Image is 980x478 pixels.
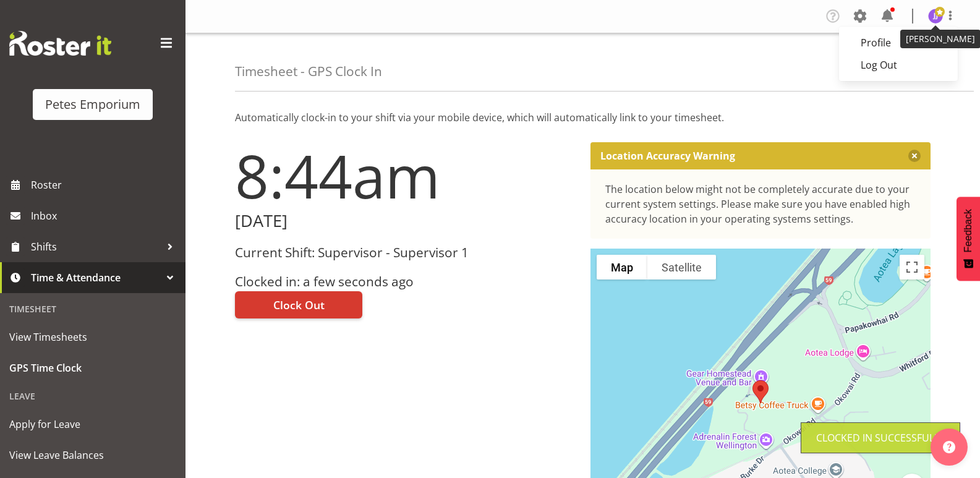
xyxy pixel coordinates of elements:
h2: [DATE] [235,211,576,231]
span: GPS Time Clock [9,359,176,377]
span: View Timesheets [9,328,176,346]
p: Automatically clock-in to your shift via your mobile device, which will automatically link to you... [235,110,931,125]
span: Roster [31,176,179,194]
span: Shifts [31,237,161,256]
a: Log Out [839,54,958,76]
button: Clock Out [235,291,362,318]
span: Feedback [963,209,974,252]
span: View Leave Balances [9,446,176,464]
span: Apply for Leave [9,415,176,433]
button: Show street map [597,255,647,280]
a: Apply for Leave [3,409,182,440]
a: View Timesheets [3,322,182,352]
a: View Leave Balances [3,440,182,471]
img: janelle-jonkers702.jpg [928,9,943,23]
h3: Clocked in: a few seconds ago [235,275,576,289]
a: GPS Time Clock [3,352,182,383]
button: Close message [908,150,921,162]
div: Timesheet [3,296,182,322]
img: help-xxl-2.png [943,441,955,453]
h4: Timesheet - GPS Clock In [235,64,382,79]
button: Toggle fullscreen view [900,255,924,280]
p: Location Accuracy Warning [600,150,735,162]
h3: Current Shift: Supervisor - Supervisor 1 [235,245,576,260]
div: Petes Emporium [45,95,140,114]
img: Rosterit website logo [9,31,111,56]
span: Inbox [31,207,179,225]
h1: 8:44am [235,142,576,209]
div: The location below might not be completely accurate due to your current system settings. Please m... [605,182,916,226]
div: Leave [3,383,182,409]
span: Clock Out [273,297,325,313]
a: Profile [839,32,958,54]
button: Show satellite imagery [647,255,716,280]
div: Clocked in Successfully [816,430,945,445]
span: Time & Attendance [31,268,161,287]
button: Feedback - Show survey [957,197,980,281]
